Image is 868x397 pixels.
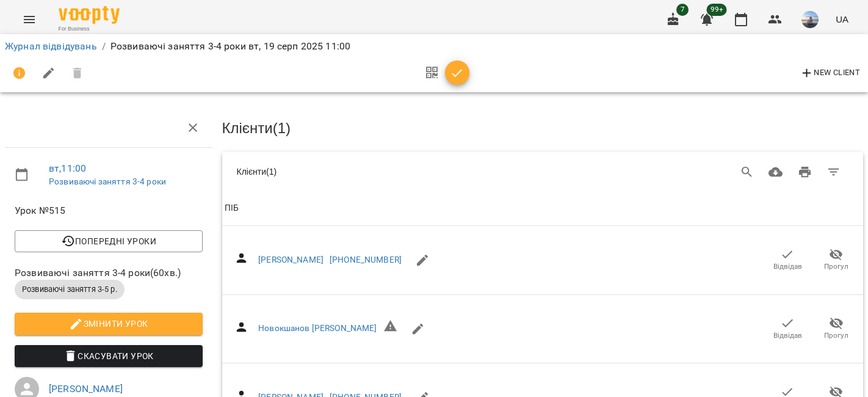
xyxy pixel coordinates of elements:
h6: Невірний формат телефону ${ phone } [383,319,398,338]
img: Voopty Logo [59,6,120,24]
button: Search [732,158,762,187]
span: For Business [59,25,120,33]
span: Змінити урок [24,316,193,331]
span: ПІБ [225,201,861,216]
a: [PHONE_NUMBER] [330,255,402,264]
span: Попередні уроки [24,234,193,249]
button: Фільтр [819,158,848,187]
span: Скасувати Урок [24,349,193,363]
button: Попередні уроки [15,230,203,252]
button: Друк [790,158,820,187]
button: Відвідав [763,311,812,346]
span: Розвиваючі заняття 3-5 р. [15,284,125,295]
span: New Client [800,66,860,81]
div: Клієнти ( 1 ) [237,166,505,178]
a: Журнал відвідувань [5,40,97,52]
span: Відвідав [773,330,802,341]
span: UA [836,13,848,26]
div: Table Toolbar [222,152,864,191]
button: Скасувати Урок [15,345,203,367]
button: Прогул [812,243,861,277]
span: Відвідав [773,261,802,272]
a: [PERSON_NAME] [258,255,324,264]
button: Прогул [812,311,861,346]
button: Menu [15,5,44,34]
h3: Клієнти ( 1 ) [222,120,864,136]
span: Урок №515 [15,203,203,218]
span: 7 [676,4,689,16]
span: Прогул [824,261,848,272]
a: Новокшанов [PERSON_NAME] [258,323,377,333]
span: Розвиваючі заняття 3-4 роки ( 60 хв. ) [15,266,203,280]
button: UA [831,8,853,31]
button: Завантажити CSV [761,158,790,187]
img: a5695baeaf149ad4712b46ffea65b4f5.jpg [801,11,819,28]
p: Розвиваючі заняття 3-4 роки вт, 19 серп 2025 11:00 [110,39,350,54]
nav: breadcrumb [5,39,863,54]
span: Прогул [824,330,848,341]
button: Змінити урок [15,313,203,335]
button: New Client [797,64,863,83]
span: 99+ [707,4,727,16]
div: ПІБ [225,201,239,216]
div: Sort [225,201,239,216]
a: вт , 11:00 [49,162,86,174]
li: / [102,39,106,54]
a: [PERSON_NAME] [49,383,123,395]
a: Розвиваючі заняття 3-4 роки [49,177,166,186]
button: Відвідав [763,243,812,277]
